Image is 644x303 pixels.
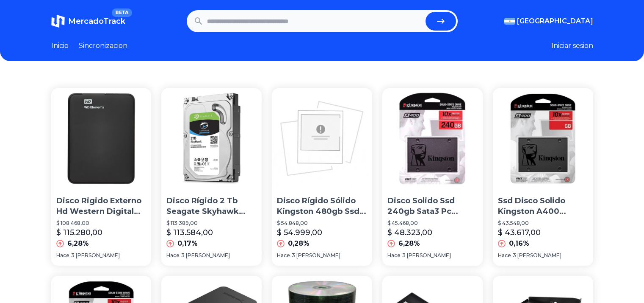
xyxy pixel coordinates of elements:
span: [GEOGRAPHIC_DATA] [517,16,593,26]
p: $ 45.468,00 [387,220,478,227]
a: Disco Solido Ssd 240gb Sata3 Pc Notebook MacDisco Solido Ssd 240gb Sata3 Pc Notebook Mac$ 45.468,... [382,88,483,266]
p: $ 43.617,00 [498,227,541,238]
a: Disco Rígido Sólido Kingston 480gb Ssd Now A400 Sata3 2.5Disco Rígido Sólido Kingston 480gb Ssd N... [272,88,372,266]
a: Inicio [51,41,69,51]
span: 3 [PERSON_NAME] [71,252,120,259]
p: $ 108.468,00 [56,220,146,227]
p: Disco Rígido 2 Tb Seagate Skyhawk Simil Purple Wd Dvr Cct [166,196,257,217]
p: Disco Solido Ssd 240gb Sata3 Pc Notebook Mac [387,196,478,217]
p: 6,28% [67,238,89,249]
span: Hace [498,252,511,259]
p: 0,28% [288,238,310,249]
span: MercadoTrack [68,17,125,26]
a: Ssd Disco Solido Kingston A400 240gb Pc Gamer Sata 3Ssd Disco Solido Kingston A400 240gb Pc Gamer... [493,88,593,266]
span: 3 [PERSON_NAME] [402,252,451,259]
span: 3 [PERSON_NAME] [513,252,561,259]
p: Ssd Disco Solido Kingston A400 240gb Pc Gamer Sata 3 [498,196,588,217]
span: Hace [56,252,69,259]
p: 0,17% [177,238,198,249]
span: Hace [166,252,180,259]
span: Hace [277,252,290,259]
img: Disco Rígido Sólido Kingston 480gb Ssd Now A400 Sata3 2.5 [272,88,372,189]
img: Argentina [504,18,515,25]
span: BETA [112,8,132,17]
p: $ 54.848,00 [277,220,367,227]
p: $ 113.584,00 [166,227,213,238]
p: Disco Rigido Externo Hd Western Digital 1tb Usb 3.0 Win/mac [56,196,146,217]
img: MercadoTrack [51,14,65,28]
a: Disco Rigido Externo Hd Western Digital 1tb Usb 3.0 Win/macDisco Rigido Externo Hd Western Digita... [51,88,152,266]
button: Iniciar sesion [551,41,593,51]
span: 3 [PERSON_NAME] [181,252,230,259]
p: $ 43.548,00 [498,220,588,227]
img: Disco Rígido 2 Tb Seagate Skyhawk Simil Purple Wd Dvr Cct [161,88,262,189]
a: Disco Rígido 2 Tb Seagate Skyhawk Simil Purple Wd Dvr CctDisco Rígido 2 Tb Seagate Skyhawk Simil ... [161,88,262,266]
button: [GEOGRAPHIC_DATA] [504,16,593,26]
p: Disco Rígido Sólido Kingston 480gb Ssd Now A400 Sata3 2.5 [277,196,367,217]
p: 6,28% [398,238,420,249]
p: $ 54.999,00 [277,227,322,238]
p: $ 48.323,00 [387,227,432,238]
p: $ 115.280,00 [56,227,102,238]
p: $ 113.389,00 [166,220,257,227]
span: 3 [PERSON_NAME] [292,252,340,259]
p: 0,16% [509,238,529,249]
img: Disco Solido Ssd 240gb Sata3 Pc Notebook Mac [382,88,483,189]
a: MercadoTrackBETA [51,14,125,28]
img: Ssd Disco Solido Kingston A400 240gb Pc Gamer Sata 3 [493,88,593,189]
a: Sincronizacion [79,41,127,51]
img: Disco Rigido Externo Hd Western Digital 1tb Usb 3.0 Win/mac [51,88,152,189]
span: Hace [387,252,401,259]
